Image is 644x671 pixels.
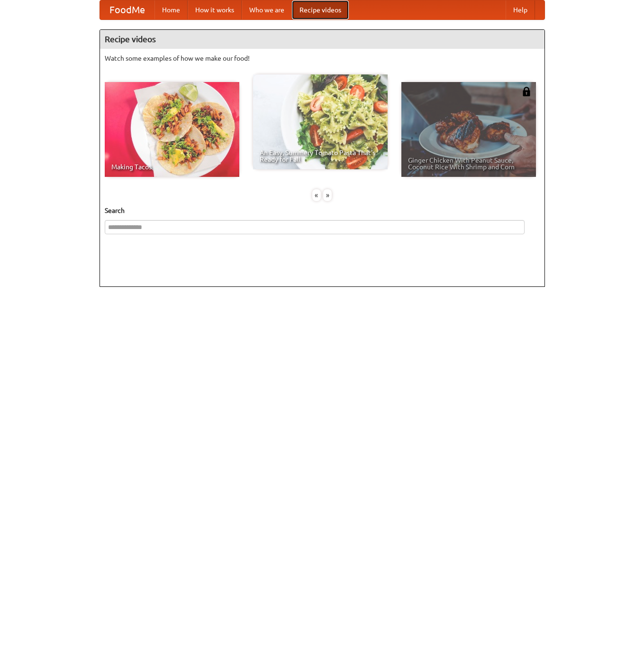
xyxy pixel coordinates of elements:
a: How it works [188,0,242,19]
a: Home [154,0,188,19]
a: Help [506,0,535,19]
p: Watch some examples of how we make our food! [105,54,540,63]
a: An Easy, Summery Tomato Pasta That's Ready for Fall [253,74,388,169]
img: 483408.png [522,87,531,96]
span: Making Tacos [111,164,233,170]
div: » [323,189,332,201]
span: An Easy, Summery Tomato Pasta That's Ready for Fall [260,149,381,163]
a: Making Tacos [105,82,239,177]
h4: Recipe videos [100,30,544,49]
h5: Search [105,206,540,215]
a: Who we are [242,0,292,19]
a: FoodMe [100,0,154,19]
a: Recipe videos [292,0,349,19]
div: « [312,189,321,201]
